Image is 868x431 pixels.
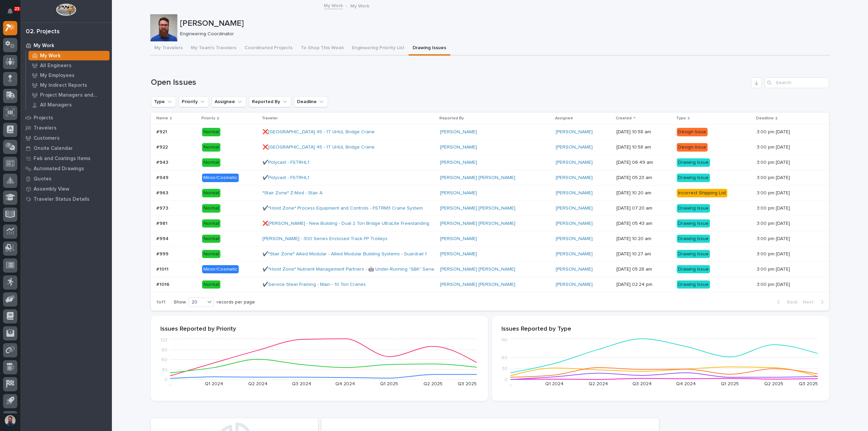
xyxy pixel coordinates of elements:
[765,77,829,88] input: Search
[151,216,829,231] tr: #981#981 Normal❌[PERSON_NAME] - New Building - Dual 2 Ton Bridge UltraLite Freestanding [PERSON_N...
[757,250,791,257] p: 3:00 pm [DATE]
[26,28,60,36] div: 02. Projects
[350,2,369,9] p: My Work
[501,355,508,360] tspan: 60
[509,381,512,386] text: …
[616,205,671,211] p: [DATE] 07:20 am
[26,71,112,80] a: My Employees
[616,160,671,165] p: [DATE] 06:49 am
[297,41,348,56] button: To Shop This Week
[20,133,112,143] a: Customers
[205,381,223,386] text: Q1 2024
[20,184,112,194] a: Assembly View
[757,158,791,165] p: 3:00 pm [DATE]
[721,381,739,386] text: Q1 2025
[151,170,829,185] tr: #949#949 Minor/Cosmetic✔️Polycast - FSTRHL1 [PERSON_NAME] [PERSON_NAME] [PERSON_NAME] [DATE] 05:2...
[616,282,671,288] p: [DATE] 02:24 pm
[180,19,827,28] p: [PERSON_NAME]
[556,205,593,211] a: [PERSON_NAME]
[505,377,508,382] tspan: 0
[440,144,477,150] a: [PERSON_NAME]
[151,201,829,216] tr: #973#973 Normal✔️*Hoist Zone* Process Equipment and Controls - FSTRM3 Crane System [PERSON_NAME] ...
[151,231,829,247] tr: #994#994 Normal[PERSON_NAME] - 300 Series Enclosed Track FP Trolleys [PERSON_NAME] [PERSON_NAME] ...
[501,326,820,333] p: Issues Reported by Type
[179,96,209,107] button: Priority
[20,153,112,163] a: Fab and Coatings Items
[202,219,220,228] div: Normal
[151,262,829,277] tr: #1011#1011 Minor/Cosmetic✔️*Hoist Zone* Nutrient Management Partners - 🤖 Under-Running "SBK" Seri...
[189,299,205,306] div: 20
[26,80,112,90] a: My Indirect Reports
[757,280,791,288] p: 3:00 pm [DATE]
[156,189,170,196] p: #963
[262,160,309,165] a: ✔️Polycast - FSTRHL1
[15,6,19,11] p: 23
[26,90,112,100] a: Project Managers and Engineers
[156,143,169,150] p: #922
[262,129,375,135] a: ❌[GEOGRAPHIC_DATA] 45 - 1T UHUL Bridge Crane
[294,96,328,107] button: Deadline
[677,204,710,213] div: Drawing Issue
[616,144,671,150] p: [DATE] 10:58 am
[34,115,53,121] p: Projects
[151,294,171,311] p: 1 of 1
[160,338,167,342] tspan: 123
[212,96,246,107] button: Assignee
[151,78,748,87] h1: Open Issues
[217,299,255,305] p: records per page
[156,115,168,122] p: Name
[324,1,343,9] a: My Work
[202,265,239,274] div: Minor/Cosmetic
[34,176,52,182] p: Quotes
[757,128,791,135] p: 3:00 pm [DATE]
[292,381,311,386] text: Q3 2024
[757,235,791,242] p: 3:00 pm [DATE]
[348,41,409,56] button: Engineering Priority List
[26,100,112,110] a: All Managers
[772,299,800,305] button: Back
[156,174,170,181] p: #949
[380,381,398,386] text: Q1 2025
[161,348,167,352] tspan: 90
[262,175,309,181] a: ✔️Polycast - FSTRHL1
[20,40,112,51] a: My Work
[545,381,564,386] text: Q1 2024
[677,143,708,152] div: Design Issue
[458,381,477,386] text: Q3 2025
[40,82,87,89] p: My Indirect Reports
[556,282,593,288] a: [PERSON_NAME]
[187,41,240,56] button: My Team's Travelers
[34,145,73,152] p: Onsite Calendar
[20,143,112,153] a: Onsite Calendar
[757,143,791,150] p: 3:00 pm [DATE]
[501,338,508,342] tspan: 110
[757,219,791,227] p: 3:00 pm [DATE]
[616,190,671,196] p: [DATE] 10:20 am
[156,280,171,288] p: #1016
[56,3,76,16] img: Workspace Logo
[150,41,187,56] button: My Travelers
[156,158,170,165] p: #943
[34,135,60,141] p: Customers
[202,189,220,197] div: Normal
[440,160,477,165] a: [PERSON_NAME]
[440,175,515,181] a: [PERSON_NAME] [PERSON_NAME]
[556,190,593,196] a: [PERSON_NAME]
[40,63,72,69] p: All Engineers
[764,381,783,386] text: Q2 2025
[161,357,167,362] tspan: 60
[151,124,829,140] tr: #921#921 Normal❌[GEOGRAPHIC_DATA] 45 - 1T UHUL Bridge Crane [PERSON_NAME] [PERSON_NAME] [DATE] 10...
[151,155,829,170] tr: #943#943 Normal✔️Polycast - FSTRHL1 [PERSON_NAME] [PERSON_NAME] [DATE] 06:49 amDrawing Issue3:00 ...
[502,366,508,371] tspan: 30
[156,250,170,257] p: #999
[440,282,515,288] a: [PERSON_NAME] [PERSON_NAME]
[757,204,791,211] p: 3:00 pm [DATE]
[151,140,829,155] tr: #922#922 Normal❌[GEOGRAPHIC_DATA] 45 - 1T UHUL Bridge Crane [PERSON_NAME] [PERSON_NAME] [DATE] 10...
[440,221,515,227] a: [PERSON_NAME] [PERSON_NAME]
[34,43,54,49] p: My Work
[202,174,239,182] div: Minor/Cosmetic
[20,123,112,133] a: Travelers
[677,265,710,274] div: Drawing Issue
[632,381,652,386] text: Q3 2024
